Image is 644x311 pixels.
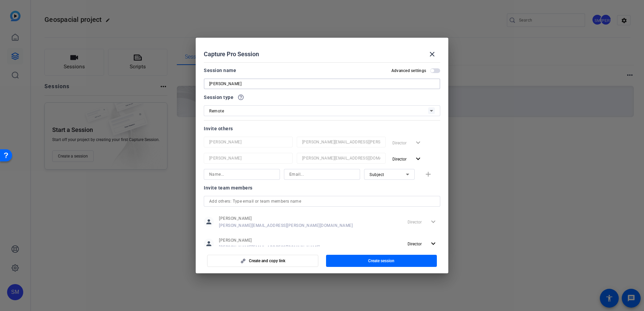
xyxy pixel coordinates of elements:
[204,66,236,74] div: Session name
[414,155,422,163] mat-icon: expand_more
[428,50,436,58] mat-icon: close
[204,125,440,133] div: Invite others
[209,170,275,178] input: Name...
[209,197,435,205] input: Add others: Type email or team members name
[408,242,422,246] span: Director
[204,239,214,249] mat-icon: person
[209,109,224,113] span: Remote
[204,217,214,227] mat-icon: person
[209,154,287,162] input: Name...
[392,157,407,162] span: Director
[204,184,440,192] div: Invite team members
[219,216,353,221] span: [PERSON_NAME]
[204,93,233,101] span: Session type
[219,245,320,250] span: [PERSON_NAME][EMAIL_ADDRESS][DOMAIN_NAME]
[289,170,355,178] input: Email...
[249,258,285,264] span: Create and copy link
[369,172,384,177] span: Subject
[219,238,320,243] span: [PERSON_NAME]
[207,255,318,267] button: Create and copy link
[209,138,287,146] input: Name...
[368,258,394,264] span: Create session
[429,240,438,248] mat-icon: expand_more
[390,153,425,165] button: Director
[326,255,437,267] button: Create session
[209,80,435,88] input: Enter Session Name
[302,138,380,146] input: Email...
[219,223,353,228] span: [PERSON_NAME][EMAIL_ADDRESS][PERSON_NAME][DOMAIN_NAME]
[405,238,440,250] button: Director
[302,154,380,162] input: Email...
[391,68,426,73] h2: Advanced settings
[204,46,440,62] div: Capture Pro Session
[237,94,244,101] mat-icon: help_outline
